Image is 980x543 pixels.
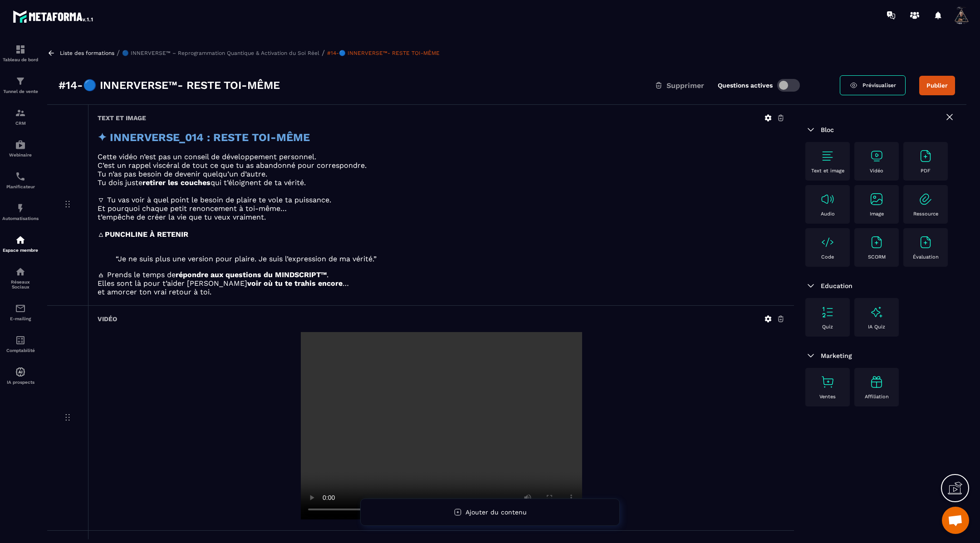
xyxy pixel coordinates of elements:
p: Tunnel de vente [2,89,39,94]
p: IA Quiz [868,324,885,330]
p: Ressource [913,211,938,217]
a: #14-🔵 INNERVERSE™- RESTE TOI-MÊME [327,50,440,56]
p: Comptabilité [2,348,39,353]
strong: voir où tu te trahis encore [247,279,343,288]
p: CRM [2,121,39,126]
p: Quiz [822,324,833,330]
span: / [117,49,120,57]
span: Education [821,282,853,289]
p: Vidéo [870,168,883,174]
strong: répondre aux questions du MINDSCRIPT™ [176,270,327,279]
a: Ouvrir le chat [942,507,969,534]
img: text-image no-wra [918,235,933,249]
p: SCORM [868,254,886,260]
img: text-image no-wra [869,149,884,163]
p: Webinaire [2,152,39,157]
img: text-image [869,375,884,389]
span: Supprimer [666,81,704,90]
p: 🜄 Tu vas voir à quel point le besoin de plaire te vole ta puissance. [98,196,785,204]
p: et amorcer ton vrai retour à toi. [98,288,785,296]
p: Tu n’as pas besoin de devenir quelqu’un d’autre. [98,170,785,178]
img: automations [15,235,26,245]
img: logo [13,8,94,24]
p: Tableau de bord [2,57,39,62]
a: Liste des formations [60,50,114,56]
p: E-mailing [2,316,39,321]
img: arrow-down [805,350,816,361]
p: PDF [921,168,931,174]
span: Prévisualiser [862,82,896,88]
img: social-network [15,266,26,277]
span: Marketing [821,352,852,359]
p: Audio [821,211,835,217]
span: Ajouter du contenu [465,509,527,516]
img: email [15,303,26,314]
label: Questions actives [718,82,773,89]
img: scheduler [15,171,26,182]
p: IA prospects [2,380,39,385]
a: Prévisualiser [840,75,906,95]
img: text-image no-wra [820,149,835,163]
p: Image [870,211,884,217]
a: schedulerschedulerPlanificateur [2,164,39,196]
img: accountant [15,335,26,346]
p: Code [821,254,834,260]
a: formationformationTableau de bord [2,37,39,69]
h6: Vidéo [98,315,117,323]
p: Elles sont là pour t’aider [PERSON_NAME] … [98,279,785,288]
a: automationsautomationsEspace membre [2,228,39,259]
img: text-image no-wra [869,235,884,249]
a: social-networksocial-networkRéseaux Sociaux [2,259,39,296]
img: arrow-down [805,124,816,135]
img: automations [15,203,26,214]
button: Publier [919,76,955,95]
p: Cette vidéo n’est pas un conseil de développement personnel. [98,152,785,161]
a: accountantaccountantComptabilité [2,328,39,360]
img: automations [15,367,26,377]
span: Bloc [821,126,834,133]
img: text-image no-wra [918,149,933,163]
p: 🜂 [98,230,785,239]
img: text-image no-wra [820,192,835,206]
p: Évaluation [913,254,939,260]
p: Planificateur [2,184,39,189]
img: text-image no-wra [918,192,933,206]
p: Text et image [811,168,844,174]
img: formation [15,76,26,87]
img: text-image no-wra [820,375,835,389]
a: emailemailE-mailing [2,296,39,328]
a: formationformationTunnel de vente [2,69,39,101]
p: Et pourquoi chaque petit renoncement à toi-même… [98,204,785,213]
a: automationsautomationsAutomatisations [2,196,39,228]
img: text-image no-wra [869,192,884,206]
img: arrow-down [805,280,816,291]
img: formation [15,44,26,55]
strong: retirer les couches [142,178,211,187]
p: C’est un rappel viscéral de tout ce que tu as abandonné pour correspondre. [98,161,785,170]
img: text-image no-wra [820,305,835,319]
p: 🜁 Prends le temps de . [98,270,785,279]
a: formationformationCRM [2,101,39,132]
p: Réseaux Sociaux [2,279,39,289]
p: Tu dois juste qui t’éloignent de ta vérité. [98,178,785,187]
img: text-image no-wra [820,235,835,249]
span: / [322,49,325,57]
p: t’empêche de créer la vie que tu veux vraiment. [98,213,785,221]
blockquote: “Je ne suis plus une version pour plaire. Je suis l’expression de ma vérité.” [116,254,767,263]
a: automationsautomationsWebinaire [2,132,39,164]
img: formation [15,108,26,118]
p: Automatisations [2,216,39,221]
img: text-image [869,305,884,319]
p: Affiliation [865,394,889,400]
p: Espace membre [2,248,39,253]
img: automations [15,139,26,150]
strong: PUNCHLINE À RETENIR [105,230,188,239]
p: Ventes [819,394,836,400]
strong: ✦ INNERVERSE_014 : RESTE TOI-MÊME [98,131,310,144]
h3: #14-🔵 INNERVERSE™- RESTE TOI-MÊME [59,78,280,93]
h6: Text et image [98,114,146,122]
a: 🔵 INNERVERSE™ – Reprogrammation Quantique & Activation du Soi Réel [122,50,319,56]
